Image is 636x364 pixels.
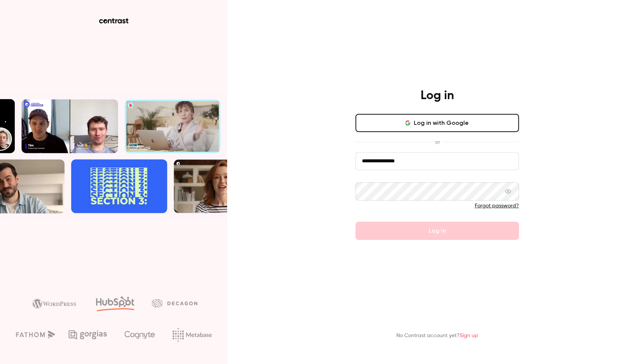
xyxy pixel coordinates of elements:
a: Sign up [460,333,478,338]
button: Log in with Google [355,114,519,132]
h4: Log in [421,88,454,103]
p: No Contrast account yet? [396,332,478,340]
span: or [431,138,444,146]
a: Forgot password? [475,203,519,208]
img: decagon [152,299,197,307]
